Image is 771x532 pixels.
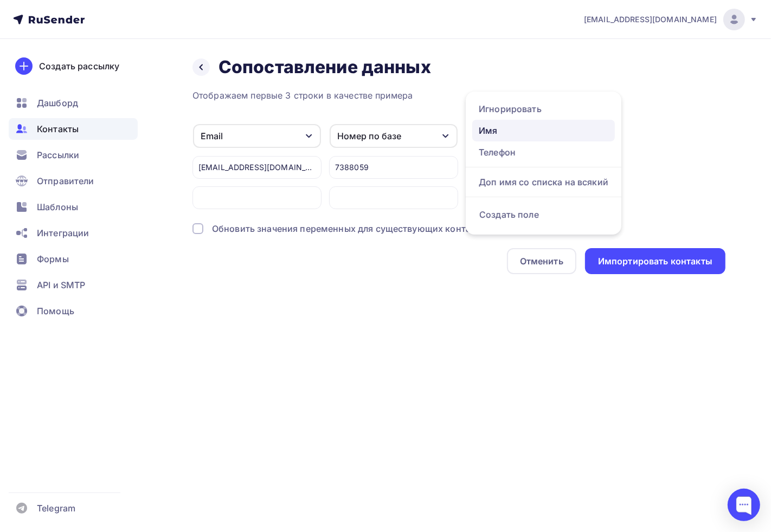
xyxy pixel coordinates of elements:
div: Создать поле [472,201,615,228]
a: Формы [9,248,138,270]
a: [EMAIL_ADDRESS][DOMAIN_NAME] [584,9,758,30]
h2: Сопоставление данных [219,56,431,78]
a: Контакты [9,118,138,140]
div: Имя [479,124,608,137]
a: Дашборд [9,92,138,114]
div: Телефон [479,146,608,159]
span: Telegram [37,502,75,515]
span: Шаблоны [37,200,78,213]
div: 7388059 [329,156,458,179]
a: Отправители [9,170,138,192]
span: Отправители [37,174,94,187]
div: Создать рассылку [39,60,119,73]
button: Номер по базе [329,124,458,148]
span: Помощь [37,304,74,317]
div: Доп имя со списка на всякий [479,176,608,189]
span: [EMAIL_ADDRESS][DOMAIN_NAME] [584,14,717,25]
div: Игнорировать [479,102,608,115]
div: Отображаем первые 3 строки в качестве примера [192,89,725,102]
div: Email [201,129,223,142]
span: Интеграции [37,226,89,239]
div: [EMAIL_ADDRESS][DOMAIN_NAME] [192,156,322,179]
div: Номер по базе [337,129,401,142]
a: Рассылки [9,144,138,166]
span: API и SMTP [37,278,85,291]
div: Импортировать контакты [598,255,712,268]
span: Дашборд [37,96,78,109]
div: Отменить [520,255,563,268]
span: Формы [37,252,69,265]
span: Рассылки [37,148,79,161]
span: Контакты [37,122,79,135]
button: Email [192,124,322,148]
a: Шаблоны [9,196,138,218]
ul: Игнорировать [466,92,621,235]
div: Обновить значения переменных для существующих контактов [212,222,491,235]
